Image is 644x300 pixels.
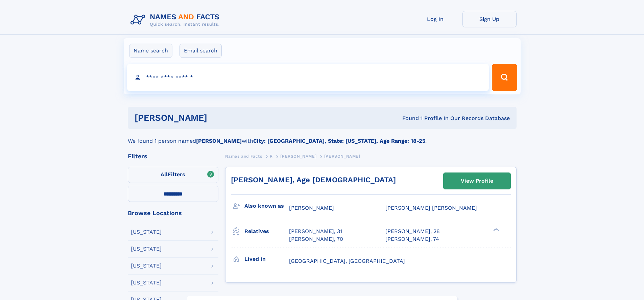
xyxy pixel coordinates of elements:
h3: Relatives [244,226,289,237]
h3: Also known as [244,200,289,212]
div: ❯ [492,228,500,232]
span: [GEOGRAPHIC_DATA], [GEOGRAPHIC_DATA] [289,258,405,264]
button: Search Button [492,64,517,91]
a: [PERSON_NAME], 28 [385,228,440,235]
h3: Lived in [244,253,289,265]
span: [PERSON_NAME] [280,154,316,159]
a: [PERSON_NAME] [280,152,316,160]
span: [PERSON_NAME] [PERSON_NAME] [385,205,477,211]
b: City: [GEOGRAPHIC_DATA], State: [US_STATE], Age Range: 18-25 [253,138,425,144]
div: [US_STATE] [131,280,162,285]
img: Logo Names and Facts [128,11,225,29]
div: [US_STATE] [131,229,162,235]
span: [PERSON_NAME] [324,154,360,159]
div: We found 1 person named with . [128,129,517,145]
span: All [161,171,168,178]
span: [PERSON_NAME] [289,205,334,211]
div: [US_STATE] [131,263,162,269]
label: Filters [128,167,218,183]
a: [PERSON_NAME], 74 [385,235,439,243]
a: [PERSON_NAME], 31 [289,228,342,235]
a: [PERSON_NAME], 70 [289,235,343,243]
b: [PERSON_NAME] [196,138,242,144]
a: [PERSON_NAME], Age [DEMOGRAPHIC_DATA] [231,176,396,184]
input: search input [127,64,489,91]
a: View Profile [444,173,510,189]
a: Names and Facts [225,152,262,160]
label: Email search [180,44,222,58]
div: Found 1 Profile In Our Records Database [305,115,510,122]
a: R [270,152,273,160]
h1: [PERSON_NAME] [135,114,305,122]
div: Browse Locations [128,210,218,216]
div: Filters [128,153,218,159]
div: View Profile [461,173,493,189]
div: [US_STATE] [131,246,162,252]
span: R [270,154,273,159]
a: Log In [408,11,462,27]
label: Name search [129,44,172,58]
a: Sign Up [462,11,517,27]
